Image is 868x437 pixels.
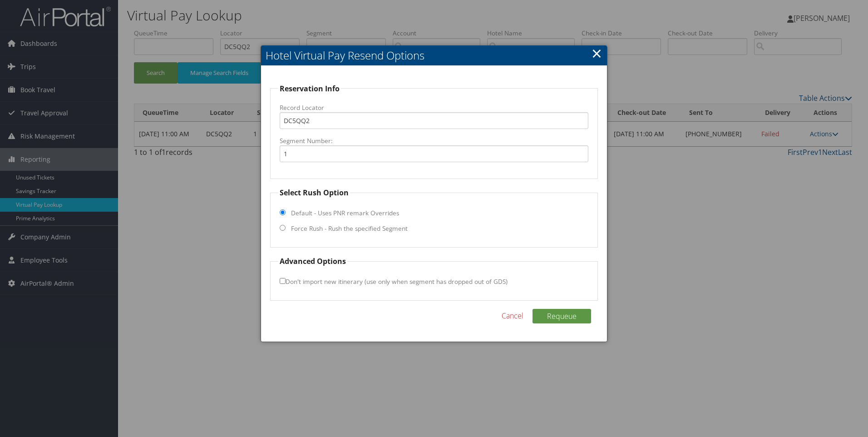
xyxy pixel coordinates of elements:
button: Requeue [533,309,591,323]
label: Force Rush - Rush the specified Segment [291,224,408,233]
legend: Reservation Info [278,83,341,94]
label: Segment Number: [280,136,589,145]
h2: Hotel Virtual Pay Resend Options [261,45,607,65]
label: Record Locator [280,103,589,112]
legend: Advanced Options [278,256,347,267]
a: Close [592,44,602,62]
label: Default - Uses PNR remark Overrides [291,209,399,218]
legend: Select Rush Option [278,187,350,198]
input: Don't import new itinerary (use only when segment has dropped out of GDS) [280,278,286,284]
label: Don't import new itinerary (use only when segment has dropped out of GDS) [280,273,508,290]
a: Cancel [502,310,523,321]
